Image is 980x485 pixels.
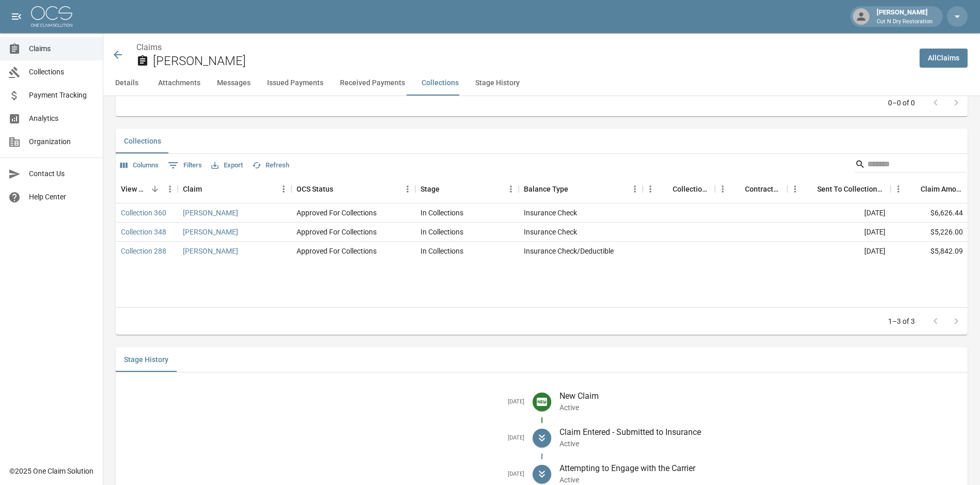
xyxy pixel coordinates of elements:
[165,157,205,174] button: Show filters
[421,246,463,256] div: In Collections
[568,182,583,196] button: Sort
[673,175,710,204] div: Collections Fee
[524,208,577,218] div: Insurance Check
[29,67,95,77] span: Collections
[855,156,966,175] div: Search
[276,181,291,197] button: Menu
[291,175,415,204] div: OCS Status
[29,168,95,179] span: Contact Us
[658,182,673,196] button: Sort
[524,175,568,204] div: Balance Type
[803,182,817,196] button: Sort
[559,475,960,485] p: Active
[643,175,715,204] div: Collections Fee
[559,462,960,475] p: Attempting to Engage with the Carrier
[421,175,440,204] div: Stage
[787,181,803,197] button: Menu
[136,42,162,52] a: Claims
[124,434,524,442] h5: [DATE]
[888,98,915,108] p: 0–0 of 0
[333,182,348,196] button: Sort
[787,204,891,223] div: [DATE]
[891,223,968,242] div: $5,226.00
[118,158,161,174] button: Select columns
[421,227,463,237] div: In Collections
[29,136,95,147] span: Organization
[297,227,377,237] div: Approved For Collections
[29,192,95,202] span: Help Center
[643,181,658,197] button: Menu
[440,182,454,196] button: Sort
[29,90,95,101] span: Payment Tracking
[116,175,178,204] div: View Collection
[730,182,745,196] button: Sort
[148,182,162,196] button: Sort
[559,439,960,449] p: Active
[209,71,259,96] button: Messages
[873,7,937,26] div: [PERSON_NAME]
[413,71,467,96] button: Collections
[202,182,216,196] button: Sort
[524,246,614,256] div: Insurance Check/Deductible
[745,175,782,204] div: Contractor Amount
[715,181,730,197] button: Menu
[116,129,968,153] div: related-list tabs
[29,43,95,54] span: Claims
[121,227,166,237] a: Collection 348
[400,181,415,197] button: Menu
[467,71,528,96] button: Stage History
[116,347,177,372] button: Stage History
[121,208,166,218] a: Collection 360
[817,175,885,204] div: Sent To Collections Date
[415,175,519,204] div: Stage
[297,175,333,204] div: OCS Status
[891,242,968,261] div: $5,842.09
[103,71,980,96] div: anchor tabs
[121,246,166,256] a: Collection 288
[162,181,178,197] button: Menu
[136,41,911,54] nav: breadcrumb
[103,71,150,96] button: Details
[124,471,524,478] h5: [DATE]
[787,175,891,204] div: Sent To Collections Date
[153,54,911,69] h2: [PERSON_NAME]
[877,18,932,26] p: Cut N Dry Restoration
[559,426,960,439] p: Claim Entered - Submitted to Insurance
[6,6,27,27] button: open drawer
[524,227,577,237] div: Insurance Check
[116,129,169,153] button: Collections
[787,223,891,242] div: [DATE]
[183,246,238,256] a: [PERSON_NAME]
[29,113,95,124] span: Analytics
[31,6,72,27] img: ocs-logo-white-transparent.png
[888,316,915,326] p: 1–3 of 3
[297,208,377,218] div: Approved For Collections
[559,402,960,413] p: Active
[250,158,292,174] button: Refresh
[259,71,332,96] button: Issued Payments
[297,246,377,256] div: Approved For Collections
[503,181,519,197] button: Menu
[9,466,94,476] div: © 2025 One Claim Solution
[921,175,963,204] div: Claim Amount
[920,49,968,68] a: AllClaims
[906,182,921,196] button: Sort
[627,181,643,197] button: Menu
[891,181,906,197] button: Menu
[787,242,891,261] div: [DATE]
[183,175,202,204] div: Claim
[183,227,238,237] a: [PERSON_NAME]
[421,208,463,218] div: In Collections
[332,71,413,96] button: Received Payments
[519,175,643,204] div: Balance Type
[891,204,968,223] div: $6,626.44
[121,175,148,204] div: View Collection
[209,158,245,174] button: Export
[715,175,787,204] div: Contractor Amount
[150,71,209,96] button: Attachments
[116,347,968,372] div: related-list tabs
[891,175,968,204] div: Claim Amount
[559,390,960,402] p: New Claim
[183,208,238,218] a: [PERSON_NAME]
[178,175,291,204] div: Claim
